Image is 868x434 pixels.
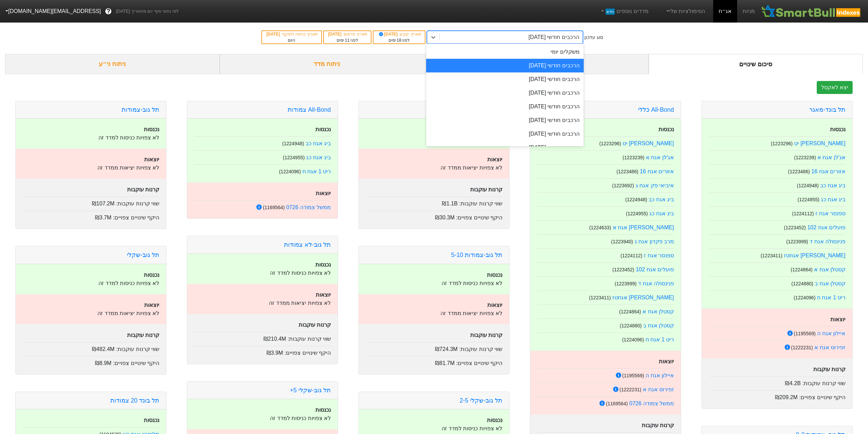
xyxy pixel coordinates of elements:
[122,106,159,113] a: תל גוב-צמודות
[649,196,674,202] a: ביג אגח כב
[815,281,845,286] a: קסטלן אגח ב
[95,215,112,220] span: ₪3.7M
[629,401,674,406] a: ממשל צמודה 0726
[426,72,584,86] div: הרכבים חודשי [DATE]
[615,281,637,286] small: ( 1223999 )
[92,201,114,206] span: ₪107.2M
[366,342,502,353] div: שווי קרנות עוקבות :
[5,54,220,74] div: ניתוח ני״ע
[619,309,641,314] small: ( 1224864 )
[327,37,368,43] div: לפני ימים
[283,155,305,160] small: ( 1224955 )
[302,168,331,174] a: ריט 1 אגח ח
[589,295,611,300] small: ( 1223411 )
[528,33,579,41] div: הרכבים חודשי [DATE]
[788,169,810,174] small: ( 1223486 )
[127,332,159,338] strong: קרנות עוקבות
[426,59,584,72] div: הרכבים חודשי [DATE]
[820,182,845,188] a: ביג אגח כב
[327,31,368,37] div: תאריך פרסום :
[92,346,114,352] span: ₪482.4M
[784,225,806,230] small: ( 1223452 )
[794,140,845,146] a: [PERSON_NAME] יט
[830,126,845,132] strong: נכנסות
[95,360,112,366] span: ₪8.9M
[267,350,283,356] span: ₪3.9M
[643,323,674,328] a: קסטלן אגח ב
[642,309,674,314] a: קסטלן אגח א
[266,31,317,37] div: תאריך כניסה לתוקף :
[110,397,159,404] a: תל בונד 20 צמודות
[306,154,331,160] a: ביג אגח כג
[814,267,845,272] a: קסטלן אגח א
[377,37,421,43] div: לפני ימים
[23,309,159,317] p: לא צפויות יציאות ממדד זה
[299,322,331,328] strong: קרנות עוקבות
[279,169,301,174] small: ( 1224096 )
[194,346,331,357] div: היקף שינויים צפויים :
[620,323,642,328] small: ( 1224880 )
[606,9,615,15] span: חדש
[194,414,331,422] p: לא צפויות כניסות למדד זה
[286,204,331,210] a: ממשל צמודה 0726
[589,225,611,230] small: ( 1224633 )
[625,197,647,202] small: ( 1224948 )
[288,106,331,113] a: All-Bond צמודות
[366,279,502,287] p: לא צפויות כניסות למדד זה
[345,38,349,43] span: 11
[487,417,502,423] strong: נכנסות
[606,401,628,406] small: ( 1169564 )
[636,267,674,272] a: פועלים אגח 102
[290,387,331,394] a: תל גוב-שקלי 5+
[107,7,110,16] span: ?
[626,211,648,216] small: ( 1224955 )
[623,155,645,160] small: ( 1223239 )
[23,196,159,208] div: שווי קרנות עוקבות :
[23,134,159,142] p: לא צפויות כניסות למדד זה
[771,141,793,146] small: ( 1223296 )
[646,372,674,378] a: איילון אגח ה
[144,157,159,162] strong: יוצאות
[620,387,641,392] small: ( 1222231 )
[760,4,863,18] img: SmartBull
[194,299,331,307] p: לא צפויות יציאות ממדד זה
[792,211,814,216] small: ( 1224112 )
[426,127,584,141] div: הרכבים חודשי [DATE]
[817,295,845,300] a: ריט 1 אגח ח
[798,197,819,202] small: ( 1224955 )
[622,373,644,378] small: ( 1195569 )
[761,253,783,258] small: ( 1223411 )
[821,196,845,202] a: ביג אגח כג
[709,376,845,388] div: שווי קרנות עוקבות :
[794,331,816,336] small: ( 1195569 )
[284,241,331,248] a: תל גוב-לא צמודות
[487,157,502,162] strong: יוצאות
[611,239,633,244] small: ( 1223940 )
[23,356,159,367] div: היקף שינויים צפויים :
[599,141,621,146] small: ( 1223296 )
[366,211,502,222] div: היקף שינויים צפויים :
[366,164,502,172] p: לא צפויות יציאות ממדד זה
[23,279,159,287] p: לא צפויות כניסות למדד זה
[612,267,634,272] small: ( 1223452 )
[622,337,644,342] small: ( 1224096 )
[366,356,502,367] div: היקף שינויים צפויים :
[662,4,708,18] a: הסימולציות שלי
[435,346,458,352] span: ₪724.3M
[460,397,502,404] a: תל גוב-שקלי 2-5
[328,32,343,37] span: [DATE]
[817,81,853,94] button: יצא לאקסל
[584,34,603,41] div: סוג עדכון
[23,211,159,222] div: היקף שינויים צפויים :
[426,113,584,127] div: הרכבים חודשי [DATE]
[266,32,281,37] span: [DATE]
[144,272,159,278] strong: נכנסות
[426,45,584,59] div: משקלים יומי
[487,272,502,278] strong: נכנסות
[194,332,331,343] div: שווי קרנות עוקבות :
[791,281,813,286] small: ( 1224880 )
[315,262,331,268] strong: נכנסות
[23,342,159,353] div: שווי קרנות עוקבות :
[644,253,674,258] a: ספנסר אגח ז
[263,336,286,342] span: ₪210.4M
